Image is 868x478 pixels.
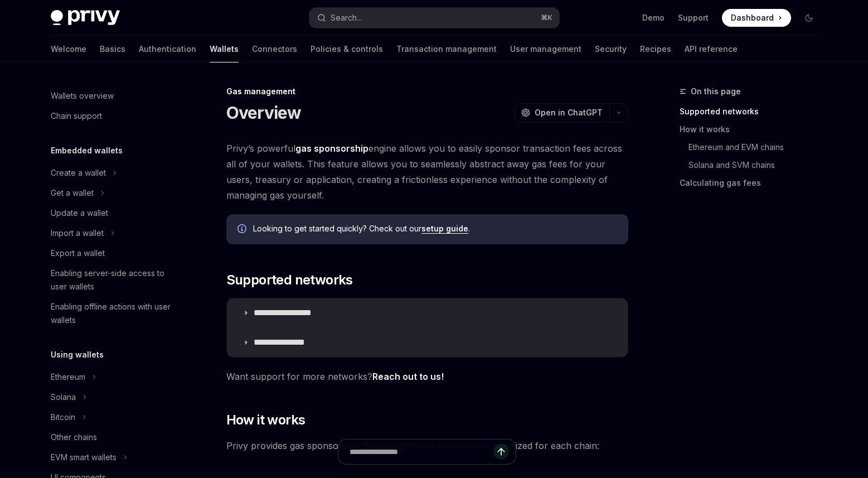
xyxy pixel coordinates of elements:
[731,12,774,23] span: Dashboard
[535,107,603,118] span: Open in ChatGPT
[331,11,362,25] div: Search...
[252,36,297,62] a: Connectors
[51,411,75,424] div: Bitcoin
[100,36,125,62] a: Basics
[226,271,353,289] span: Supported networks
[514,103,609,122] button: Open in ChatGPT
[372,371,444,383] a: Reach out to us!
[680,103,827,120] a: Supported networks
[688,138,827,156] a: Ethereum and EVM chains
[640,36,671,62] a: Recipes
[51,226,104,240] div: Import a wallet
[210,36,239,62] a: Wallets
[685,36,738,62] a: API reference
[421,224,468,234] a: setup guide
[51,10,120,26] img: dark logo
[51,247,105,260] div: Export a wallet
[226,411,306,429] span: How it works
[680,120,827,138] a: How it works
[51,109,102,123] div: Chain support
[42,86,185,106] a: Wallets overview
[42,263,185,297] a: Enabling server-side access to user wallets
[253,223,617,234] span: Looking to get started quickly? Check out our .
[678,12,709,23] a: Support
[541,13,552,22] span: ⌘ K
[51,36,86,62] a: Welcome
[642,12,665,23] a: Demo
[309,8,559,28] button: Search...⌘K
[493,444,509,460] button: Send message
[51,370,85,384] div: Ethereum
[510,36,581,62] a: User management
[42,106,185,126] a: Chain support
[595,36,627,62] a: Security
[51,89,114,103] div: Wallets overview
[311,36,383,62] a: Policies & controls
[226,86,628,97] div: Gas management
[42,427,185,447] a: Other chains
[800,9,818,27] button: Toggle dark mode
[295,143,368,154] strong: gas sponsorship
[51,431,97,444] div: Other chains
[51,300,178,327] div: Enabling offline actions with user wallets
[42,243,185,263] a: Export a wallet
[51,390,76,404] div: Solana
[688,156,827,174] a: Solana and SVM chains
[226,103,302,123] h1: Overview
[396,36,497,62] a: Transaction management
[680,174,827,192] a: Calculating gas fees
[226,141,628,203] span: Privy’s powerful engine allows you to easily sponsor transaction fees across all of your wallets....
[139,36,196,62] a: Authentication
[237,224,249,235] svg: Info
[51,186,94,200] div: Get a wallet
[51,206,108,220] div: Update a wallet
[51,166,106,180] div: Create a wallet
[51,451,117,464] div: EVM smart wallets
[691,85,741,98] span: On this page
[51,267,178,293] div: Enabling server-side access to user wallets
[51,348,104,361] h5: Using wallets
[51,144,123,157] h5: Embedded wallets
[722,9,791,27] a: Dashboard
[42,203,185,223] a: Update a wallet
[226,369,628,384] span: Want support for more networks?
[42,297,185,330] a: Enabling offline actions with user wallets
